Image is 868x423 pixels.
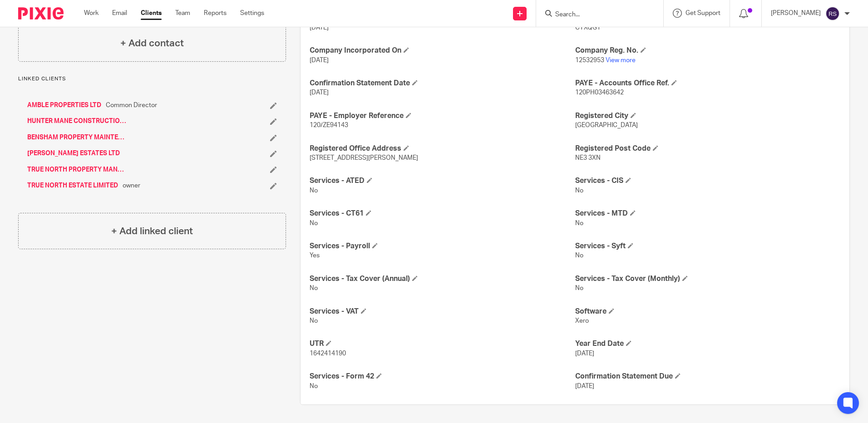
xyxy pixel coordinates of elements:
[27,149,120,158] a: [PERSON_NAME] ESTATES LTD
[106,101,157,110] span: Common Director
[575,220,583,226] span: No
[240,9,264,18] a: Settings
[575,339,840,349] h4: Year End Date
[84,9,99,18] a: Work
[575,57,604,64] span: 12532953
[310,307,575,316] h4: Services - VAT
[575,25,601,31] span: CYXQGY
[204,9,227,18] a: Reports
[575,122,638,128] span: [GEOGRAPHIC_DATA]
[575,209,840,218] h4: Services - MTD
[27,117,127,126] a: HUNTER MANE CONSTRUCTION LTD
[771,9,821,18] p: [PERSON_NAME]
[310,252,320,259] span: Yes
[310,339,575,349] h4: UTR
[120,36,184,50] h4: + Add contact
[575,144,840,153] h4: Registered Post Code
[310,46,575,55] h4: Company Incorporated On
[310,372,575,381] h4: Services - Form 42
[310,187,318,194] span: No
[310,122,348,128] span: 120/ZE94143
[310,241,575,251] h4: Services - Payroll
[310,220,318,226] span: No
[686,10,720,16] span: Get Support
[310,274,575,284] h4: Services - Tax Cover (Annual)
[575,155,601,161] span: NE3 3XN
[575,89,624,96] span: 120PH03463642
[175,9,190,18] a: Team
[310,155,418,161] span: [STREET_ADDRESS][PERSON_NAME]
[575,187,583,194] span: No
[310,89,329,96] span: [DATE]
[310,79,575,88] h4: Confirmation Statement Date
[575,79,840,88] h4: PAYE - Accounts Office Ref.
[310,144,575,153] h4: Registered Office Address
[141,9,162,18] a: Clients
[310,209,575,218] h4: Services - CT61
[575,252,583,259] span: No
[18,75,286,83] p: Linked clients
[575,318,589,324] span: Xero
[575,372,840,381] h4: Confirmation Statement Due
[18,7,64,20] img: Pixie
[27,181,118,190] a: TRUE NORTH ESTATE LIMITED
[27,165,127,174] a: TRUE NORTH PROPERTY MANAGEMENT LIMITED
[310,383,318,389] span: No
[575,307,840,316] h4: Software
[606,57,636,64] a: View more
[825,6,840,21] img: svg%3E
[310,318,318,324] span: No
[575,46,840,55] h4: Company Reg. No.
[575,176,840,186] h4: Services - CIS
[575,241,840,251] h4: Services - Syft
[575,383,594,389] span: [DATE]
[575,111,840,121] h4: Registered City
[554,11,636,19] input: Search
[123,181,140,190] span: owner
[112,9,127,18] a: Email
[575,274,840,284] h4: Services - Tax Cover (Monthly)
[27,133,127,142] a: BENSHAM PROPERTY MAINTENANCE LIMITED
[310,350,346,357] span: 1642414190
[111,224,193,238] h4: + Add linked client
[575,350,594,357] span: [DATE]
[310,285,318,291] span: No
[310,57,329,64] span: [DATE]
[310,25,329,31] span: [DATE]
[575,285,583,291] span: No
[310,111,575,121] h4: PAYE - Employer Reference
[27,101,101,110] a: AMBLE PROPERTIES LTD
[310,176,575,186] h4: Services - ATED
